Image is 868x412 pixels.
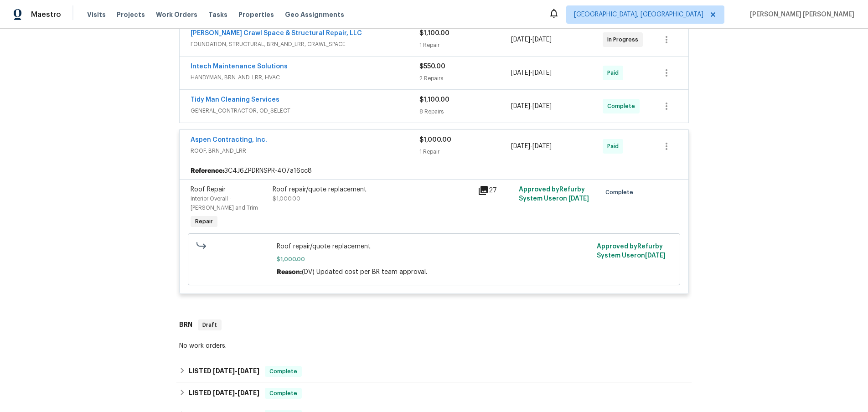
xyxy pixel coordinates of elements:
span: Visits [87,10,106,19]
span: - [511,142,552,151]
span: [DATE] [238,368,259,374]
span: [DATE] [511,70,530,76]
h6: LISTED [189,366,259,377]
span: [DATE] [213,368,235,374]
span: [GEOGRAPHIC_DATA], [GEOGRAPHIC_DATA] [574,10,703,19]
div: No work orders. [179,341,689,350]
span: Interior Overall - [PERSON_NAME] and Trim [191,196,258,211]
span: [DATE] [645,252,666,259]
span: $1,000.00 [277,255,592,264]
span: [DATE] [532,36,552,43]
span: Paid [607,142,622,151]
span: [DATE] [511,36,530,43]
span: Repair [191,217,217,226]
span: [DATE] [568,196,589,202]
span: [DATE] [511,143,530,149]
span: FOUNDATION, STRUCTURAL, BRN_AND_LRR, CRAWL_SPACE [191,40,419,49]
span: $1,100.00 [419,30,449,36]
span: - [511,35,552,44]
div: 3C4J6ZPDRNSPR-407a16cc8 [180,163,688,179]
div: Roof repair/quote replacement [273,185,472,194]
span: Complete [266,389,301,398]
span: [DATE] [511,103,530,109]
span: Projects [117,10,145,19]
div: LISTED [DATE]-[DATE]Complete [176,360,692,382]
span: [DATE] [213,390,235,396]
span: Geo Assignments [285,10,344,19]
span: [DATE] [532,103,552,109]
span: Properties [238,10,274,19]
span: [DATE] [532,143,552,149]
div: 27 [478,185,513,196]
span: Work Orders [156,10,197,19]
span: Reason: [277,269,302,275]
div: 2 Repairs [419,74,511,83]
span: GENERAL_CONTRACTOR, OD_SELECT [191,106,419,115]
span: HANDYMAN, BRN_AND_LRR, HVAC [191,73,419,82]
div: 8 Repairs [419,107,511,116]
b: Reference: [191,166,224,175]
span: $1,000.00 [273,196,300,201]
span: Approved by Refurby System User on [519,186,589,202]
span: - [213,368,259,374]
div: BRN Draft [176,310,692,340]
span: Maestro [31,10,61,19]
span: Draft [199,320,221,330]
span: Complete [607,102,639,111]
span: - [213,390,259,396]
span: - [511,102,552,111]
a: Intech Maintenance Solutions [191,63,288,70]
span: Roof repair/quote replacement [277,242,592,251]
a: [PERSON_NAME] Crawl Space & Structural Repair, LLC [191,30,362,36]
div: LISTED [DATE]-[DATE]Complete [176,382,692,404]
a: Aspen Contracting, Inc. [191,137,267,143]
div: 1 Repair [419,41,511,50]
span: Roof Repair [191,186,226,193]
span: Paid [607,68,622,77]
span: Complete [605,188,637,197]
span: $1,000.00 [419,137,451,143]
h6: LISTED [189,388,259,399]
span: - [511,68,552,77]
span: [DATE] [532,70,552,76]
a: Tidy Man Cleaning Services [191,97,279,103]
span: $1,100.00 [419,97,449,103]
span: Approved by Refurby System User on [597,243,666,259]
div: 1 Repair [419,147,511,156]
span: In Progress [607,35,642,44]
span: Complete [266,367,301,376]
span: [DATE] [238,390,259,396]
h6: BRN [179,319,192,330]
span: (DV) Updated cost per BR team approval. [302,269,427,275]
span: [PERSON_NAME] [PERSON_NAME] [746,10,854,19]
span: $550.00 [419,63,445,70]
span: ROOF, BRN_AND_LRR [191,146,419,155]
span: Tasks [208,11,227,18]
